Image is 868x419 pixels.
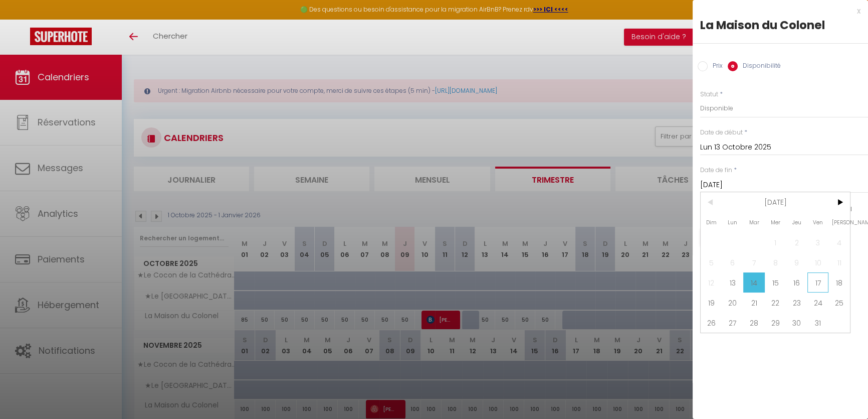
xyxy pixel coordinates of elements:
[743,272,765,293] span: 14
[701,313,722,333] span: 26
[828,212,850,232] span: [PERSON_NAME]
[701,272,722,293] span: 12
[700,90,718,99] label: Statut
[828,293,850,313] span: 25
[722,272,744,293] span: 13
[828,252,850,272] span: 11
[693,5,860,17] div: x
[807,272,829,293] span: 17
[743,313,765,333] span: 28
[700,166,732,175] label: Date de fin
[765,212,786,232] span: Mer
[722,192,829,212] span: [DATE]
[722,293,744,313] span: 20
[765,313,786,333] span: 29
[786,293,807,313] span: 23
[828,232,850,252] span: 4
[765,272,786,293] span: 15
[708,61,723,72] label: Prix
[722,313,744,333] span: 27
[700,128,743,137] label: Date de début
[700,17,860,33] div: La Maison du Colonel
[701,212,722,232] span: Dim
[828,192,850,212] span: >
[722,212,744,232] span: Lun
[828,272,850,293] span: 18
[701,293,722,313] span: 19
[807,252,829,272] span: 10
[701,252,722,272] span: 5
[743,293,765,313] span: 21
[765,293,786,313] span: 22
[786,252,807,272] span: 9
[701,192,722,212] span: <
[743,212,765,232] span: Mar
[786,232,807,252] span: 2
[738,61,781,72] label: Disponibilité
[807,313,829,333] span: 31
[807,232,829,252] span: 3
[807,293,829,313] span: 24
[786,272,807,293] span: 16
[743,252,765,272] span: 7
[765,232,786,252] span: 1
[786,212,807,232] span: Jeu
[786,313,807,333] span: 30
[722,252,744,272] span: 6
[807,212,829,232] span: Ven
[765,252,786,272] span: 8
